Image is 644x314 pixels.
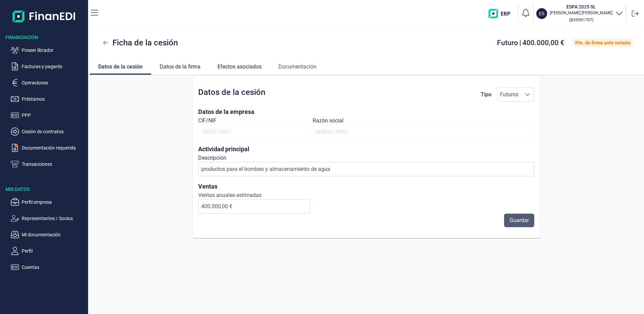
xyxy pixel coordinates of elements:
p: Facturas y pagarés [22,62,85,71]
a: Documentación [270,58,325,74]
button: Perfil [11,247,85,255]
div: Seleccione una opción [521,88,534,101]
button: Transacciones [11,160,85,168]
button: Facturas y pagarés [11,62,85,71]
p: Mi documentación [22,231,85,239]
small: Copiar cif [569,17,594,22]
a: Datos de la cesión [90,58,151,74]
button: Documentación requerida [11,144,85,152]
label: Ventas anuales estimadas [198,191,310,199]
button: Cesión de contratos [11,127,85,136]
img: Logo de aplicación [13,5,76,27]
p: Cuentas [22,263,85,271]
button: Representantes / Socios [11,214,85,222]
label: Razón social [313,117,344,125]
img: erp [489,9,515,18]
p: Perfil empresa [22,198,85,206]
button: Préstamos [11,95,85,103]
button: Guardar [504,214,534,227]
p: [PERSON_NAME] [PERSON_NAME] [550,10,612,16]
p: Operaciones [22,79,85,87]
label: CIF/NIF [198,117,216,125]
p: Cesión de contratos [22,127,85,136]
h2: Datos de la cesión [198,87,265,102]
button: ESESPA 2025 SL[PERSON_NAME] [PERSON_NAME](B55091797) [536,3,623,24]
h3: Datos de la empresa [198,107,534,117]
button: Poseer librador [11,46,85,54]
span: Ficha de la cesión [112,37,178,49]
div: Tipo [481,91,492,99]
h3: Actividad principal [198,144,534,154]
button: Cuentas [11,263,85,271]
a: Datos de la firma [151,58,209,74]
span: Guardar [510,216,529,224]
p: ES [539,10,544,17]
button: Perfil empresa [11,198,85,206]
button: Mi documentación [11,231,85,239]
span: Futuro [497,39,518,47]
p: Poseer librador [22,46,85,54]
p: Representantes / Socios [22,214,85,222]
h3: Ventas [198,182,310,191]
label: Descripción [198,154,226,162]
p: Transacciones [22,160,85,168]
p: PPP [22,111,85,119]
h3: ESPA 2025 SL [550,3,612,10]
a: Efectos asociados [209,58,270,74]
button: Operaciones [11,79,85,87]
input: 0,00€ [198,199,310,214]
span: 400.000,00 € [522,39,564,47]
p: Préstamos [22,95,85,103]
div: | [497,39,564,46]
p: Documentación requerida [22,144,85,152]
button: PPP [11,111,85,119]
div: Pte. de firma ante notario [575,40,630,45]
span: Futuros [497,88,521,101]
p: Perfil [22,247,85,255]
